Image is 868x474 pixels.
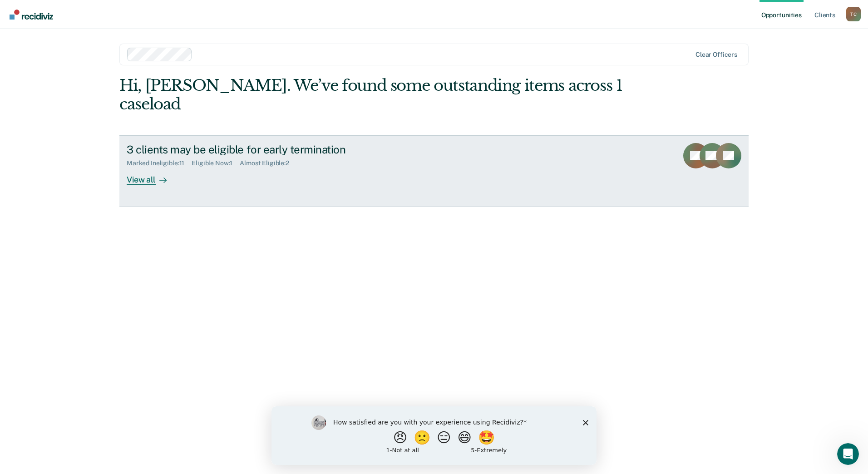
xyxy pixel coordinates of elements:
div: Clear officers [695,51,737,59]
div: Marked Ineligible : 11 [127,159,192,167]
div: Hi, [PERSON_NAME]. We’ve found some outstanding items across 1 caseload [119,76,623,114]
img: Recidiviz [10,10,53,20]
button: Profile dropdown button [846,7,861,21]
iframe: Intercom live chat [837,443,859,465]
div: 3 clients may be eligible for early termination [127,143,445,156]
iframe: Survey by Kim from Recidiviz [271,406,597,465]
div: Almost Eligible : 2 [240,159,296,167]
div: Eligible Now : 1 [192,159,240,167]
div: View all [127,167,178,185]
div: T C [846,7,861,21]
a: 3 clients may be eligible for early terminationMarked Ineligible:11Eligible Now:1Almost Eligible:... [119,135,749,207]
